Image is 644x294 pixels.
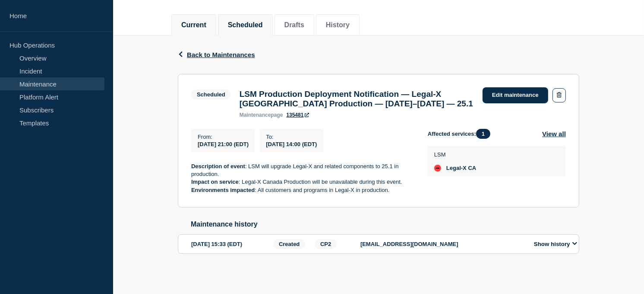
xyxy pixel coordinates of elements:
h2: Maintenance history [191,220,579,228]
div: [DATE] 15:33 (EDT) [191,239,271,249]
button: Current [181,21,206,29]
button: Show history [531,240,580,248]
span: Legal-X CA [446,165,476,172]
a: 135481 [286,112,309,118]
p: [EMAIL_ADDRESS][DOMAIN_NAME] [360,241,524,247]
span: Scheduled [191,89,231,99]
span: [DATE] 14:00 (EDT) [266,141,317,147]
span: Back to Maintenances [187,51,255,58]
span: Affected services: [428,129,495,139]
span: maintenance [240,112,271,118]
p: LSM [434,151,476,158]
button: Drafts [284,21,304,29]
p: From : [198,134,249,140]
strong: Description of event [191,163,245,169]
button: Scheduled [228,21,263,29]
h3: LSM Production Deployment Notification — Legal-X [GEOGRAPHIC_DATA] Production — [DATE]–[DATE] — 25.1 [240,89,474,109]
span: [DATE] 21:00 (EDT) [198,141,249,147]
span: CP2 [315,239,337,249]
p: : All customers and programs in Legal-X in production. [191,186,414,194]
button: View all [542,129,566,139]
button: Back to Maintenances [178,51,255,58]
p: page [240,112,283,118]
strong: Impact on service [191,179,239,185]
span: Created [273,239,305,249]
p: To : [266,134,317,140]
p: : Legal-X Canada Production will be unavailable during this event. [191,178,414,186]
span: 1 [476,129,490,139]
p: : LSM will upgrade Legal-X and related components to 25.1 in production. [191,163,414,179]
a: Edit maintenance [483,87,548,103]
div: down [434,165,441,172]
button: History [326,21,350,29]
strong: Environments impacted [191,187,255,193]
